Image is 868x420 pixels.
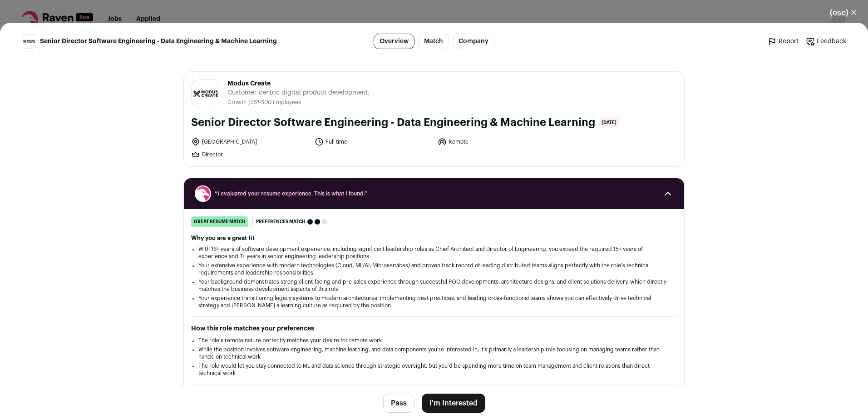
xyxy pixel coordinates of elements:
[198,346,670,360] li: While the position involves software engineering, machine learning, and data components you're in...
[422,394,485,413] button: I'm Interested
[198,262,670,276] li: Your extensive experience with modern technologies (Cloud, ML/AI, Microservices) and proven track...
[768,37,799,46] a: Report
[198,337,670,344] li: The role's remote nature perfectly matches your desire for remote work
[191,150,309,159] li: Director
[198,245,670,260] li: With 16+ years of software development experience, including significant leadership roles as Chie...
[192,89,220,98] img: b7d1039dab99821a620efb55549bbaded13eaaf987d736ac0c37fc23a4b8527d
[418,34,449,49] a: Match
[40,37,277,46] span: Senior Director Software Engineering - Data Engineering & Machine Learning
[453,34,494,49] a: Company
[198,362,670,377] li: The role would let you stay connected to ML and data science through strategic oversight, but you...
[227,99,248,106] li: Growth
[251,100,301,105] span: 251-500 Employees
[191,324,677,333] h2: How this role matches your preferences
[256,217,306,226] span: Preferences match
[383,394,414,413] button: Pass
[191,216,248,227] div: great resume match
[374,34,414,49] a: Overview
[248,99,301,106] li: /
[198,295,670,309] li: Your experience transitioning legacy systems to modern architectures, implementing best practices...
[599,117,619,128] span: [DATE]
[806,37,846,46] a: Feedback
[315,137,433,146] li: Full time
[191,137,309,146] li: [GEOGRAPHIC_DATA]
[227,79,370,88] span: Modus Create
[438,137,556,146] li: Remote
[227,88,370,97] span: Customer-centric digital product development.
[819,3,868,23] button: Close modal
[191,115,595,130] h1: Senior Director Software Engineering - Data Engineering & Machine Learning
[198,278,670,293] li: Your background demonstrates strong client-facing and pre-sales experience through successful POC...
[191,235,677,242] h2: Why you are a great fit
[22,39,36,44] img: b7d1039dab99821a620efb55549bbaded13eaaf987d736ac0c37fc23a4b8527d
[215,190,653,197] span: “I evaluated your resume experience. This is what I found.”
